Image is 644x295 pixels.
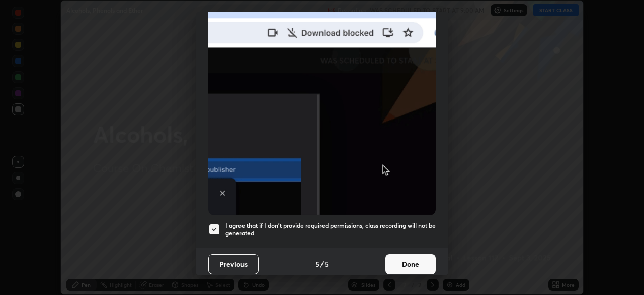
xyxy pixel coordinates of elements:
[225,222,436,238] h5: I agree that if I don't provide required permissions, class recording will not be generated
[385,254,436,274] button: Done
[320,259,324,269] h4: /
[325,259,329,269] h4: 5
[208,254,259,274] button: Previous
[315,259,319,269] h4: 5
